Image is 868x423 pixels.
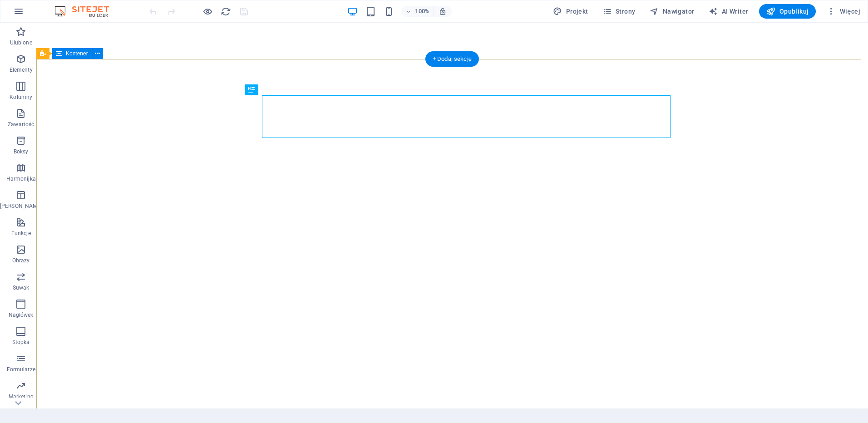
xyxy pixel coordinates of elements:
[766,7,809,16] span: Opublikuj
[439,7,447,15] i: Po zmianie rozmiaru automatycznie dostosowuje poziom powiększenia do wybranego urządzenia.
[709,7,748,16] span: AI Writer
[9,311,34,319] p: Nagłówek
[599,4,639,19] button: Strony
[8,121,34,128] p: Zawartość
[705,4,752,19] button: AI Writer
[10,39,32,46] p: Ulubione
[221,6,231,17] i: Przeładuj stronę
[10,66,33,74] p: Elementy
[646,4,698,19] button: Nawigator
[14,148,29,155] p: Boksy
[827,7,860,16] span: Więcej
[425,51,479,67] div: + Dodaj sekcję
[9,393,34,400] p: Marketing
[7,366,35,373] p: Formularze
[549,4,592,19] div: Projekt (Ctrl+Alt+Y)
[823,4,864,19] button: Więcej
[415,6,429,17] h6: 100%
[549,4,592,19] button: Projekt
[10,93,32,101] p: Kolumny
[603,7,636,16] span: Strony
[202,6,213,17] button: Kliknij tutaj, aby wyjść z trybu podglądu i kontynuować edycję
[401,6,434,17] button: 100%
[66,51,88,56] span: Kontener
[553,7,588,16] span: Projekt
[11,230,31,237] p: Funkcje
[650,7,694,16] span: Nawigator
[220,6,231,17] button: reload
[6,175,36,182] p: Harmonijka
[12,257,30,264] p: Obrazy
[13,284,30,291] p: Suwak
[12,339,30,346] p: Stopka
[759,4,816,19] button: Opublikuj
[52,6,120,17] img: Editor Logo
